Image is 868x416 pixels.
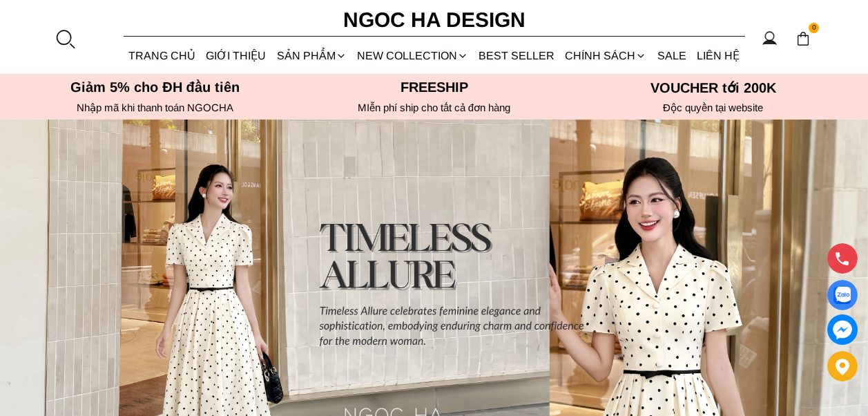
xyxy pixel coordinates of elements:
[401,79,468,95] font: Freeship
[351,37,473,74] a: NEW COLLECTION
[578,79,849,96] h5: VOUCHER tới 200K
[795,31,811,46] img: img-CART-ICON-ksit0nf1
[201,37,271,74] a: GIỚI THIỆU
[331,3,538,37] a: Ngoc Ha Design
[827,280,858,310] a: Display image
[474,37,560,74] a: BEST SELLER
[652,37,691,74] a: SALE
[691,37,744,74] a: LIÊN HỆ
[578,102,849,114] h6: Độc quyền tại website
[827,314,858,345] a: messenger
[809,23,820,34] span: 0
[560,37,652,74] div: Chính sách
[299,102,570,114] h6: MIễn phí ship cho tất cả đơn hàng
[77,102,233,113] font: Nhập mã khi thanh toán NGOCHA
[833,287,851,304] img: Display image
[271,37,351,74] div: SẢN PHẨM
[124,37,201,74] a: TRANG CHỦ
[70,79,240,95] font: Giảm 5% cho ĐH đầu tiên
